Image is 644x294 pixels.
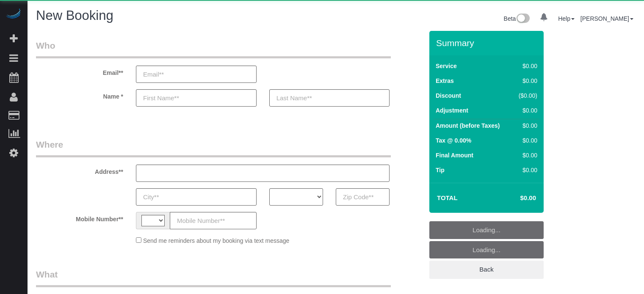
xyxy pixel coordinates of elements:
input: First Name** [136,89,257,107]
label: Tax @ 0.00% [436,136,471,145]
strong: Total [437,194,458,201]
div: $0.00 [515,136,537,145]
label: Name * [30,89,130,101]
a: [PERSON_NAME] [580,15,633,22]
label: Tip [436,166,445,174]
legend: Who [36,39,391,58]
div: $0.00 [515,166,537,174]
input: Zip Code** [336,188,390,206]
label: Extras [436,77,454,85]
div: $0.00 [515,62,537,70]
legend: What [36,268,391,287]
label: Final Amount [436,151,473,159]
h4: $0.00 [495,195,536,202]
input: Last Name** [269,89,390,107]
a: Beta [504,15,530,22]
div: $0.00 [515,121,537,130]
label: Adjustment [436,106,468,115]
span: Send me reminders about my booking via text message [143,237,290,244]
input: Mobile Number** [170,212,257,229]
span: New Booking [36,8,113,23]
label: Amount (before Taxes) [436,121,500,130]
a: Help [558,15,575,22]
div: ($0.00) [515,91,537,100]
div: $0.00 [515,106,537,115]
img: New interface [516,14,530,25]
label: Mobile Number** [30,212,130,223]
div: $0.00 [515,77,537,85]
label: Discount [436,91,461,100]
h3: Summary [436,38,539,48]
label: Service [436,62,457,70]
div: $0.00 [515,151,537,159]
legend: Where [36,138,391,157]
img: Automaid Logo [5,8,22,20]
a: Back [429,261,544,278]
